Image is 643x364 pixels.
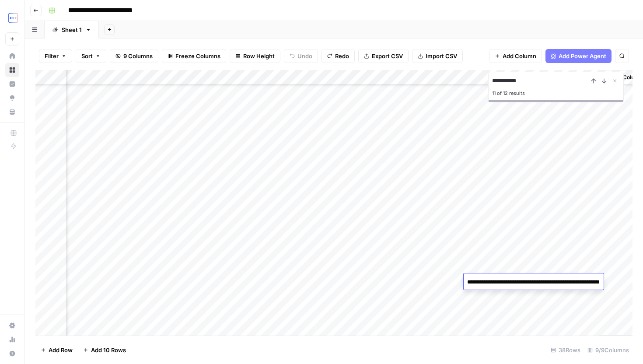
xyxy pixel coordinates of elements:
button: Sort [76,49,106,63]
a: Usage [5,332,19,346]
a: Browse [5,63,19,77]
button: Import CSV [412,49,463,63]
img: TripleDart Logo [5,10,21,26]
button: Close Search [609,76,620,86]
div: 9/9 Columns [584,343,633,357]
button: Add Power Agent [545,49,612,63]
a: Insights [5,77,19,91]
a: Settings [5,318,19,332]
div: 11 of 12 results [492,88,620,98]
button: Next Result [599,76,609,86]
span: Add Power Agent [559,52,606,60]
span: Undo [297,52,312,60]
a: Your Data [5,105,19,119]
button: Export CSV [358,49,409,63]
a: Sheet 1 [45,21,99,38]
button: Previous Result [588,76,599,86]
button: Undo [284,49,318,63]
span: Add 10 Rows [91,346,126,354]
button: 9 Columns [110,49,158,63]
span: Row Height [243,52,275,60]
button: Help + Support [5,346,19,360]
span: Freeze Columns [175,52,220,60]
span: Add Column [503,52,536,60]
button: Add Column [489,49,542,63]
span: Export CSV [372,52,403,60]
div: 38 Rows [547,343,584,357]
span: 9 Columns [123,52,153,60]
span: Filter [45,52,59,60]
span: Add Row [49,346,73,354]
div: Sheet 1 [62,25,82,34]
button: Freeze Columns [162,49,226,63]
button: Add 10 Rows [78,343,131,357]
button: Row Height [230,49,280,63]
button: Redo [321,49,355,63]
span: Sort [81,52,93,60]
span: Redo [335,52,349,60]
a: Home [5,49,19,63]
button: Workspace: TripleDart [5,7,19,29]
span: Add Column [612,73,642,81]
button: Filter [39,49,72,63]
a: Opportunities [5,91,19,105]
button: Add Row [35,343,78,357]
span: Import CSV [426,52,457,60]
